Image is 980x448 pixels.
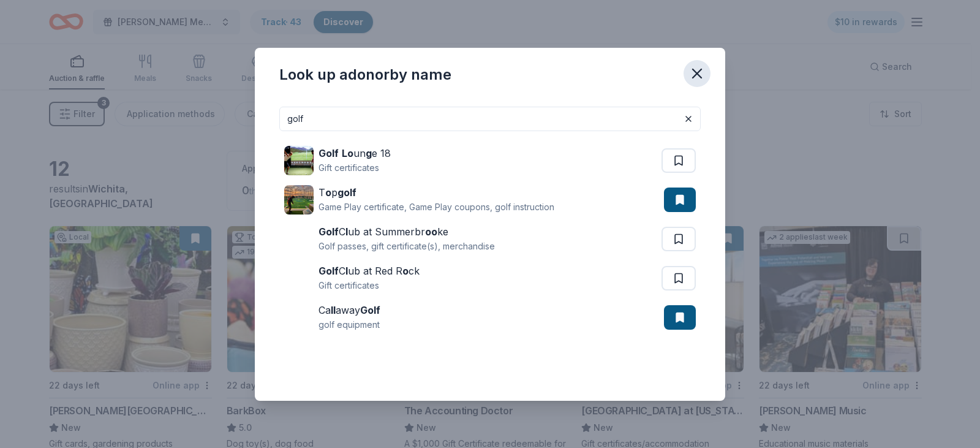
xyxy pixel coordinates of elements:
strong: Golf [360,304,380,316]
div: un e 18 [318,146,391,161]
strong: o [402,265,409,277]
strong: Golf [318,265,339,277]
strong: g [366,147,372,159]
div: T p [318,185,554,200]
strong: ll [331,304,336,316]
strong: l [345,265,348,277]
img: Image for Callaway Golf [284,303,314,332]
div: C ub at Summerbr ke [318,224,495,239]
img: Image for Topgolf [284,185,314,215]
div: C ub at Red R ck [318,264,420,278]
img: Image for Golf Lounge 18 [284,146,314,175]
strong: l [345,226,348,238]
div: Game Play certificate, Game Play coupons, golf instruction [318,200,554,215]
strong: golf [337,186,356,199]
div: Look up a donor by name [279,65,451,85]
strong: oo [425,226,437,238]
div: Ca away [318,303,380,317]
img: Image for Golf Club at Summerbrooke [284,224,314,254]
div: Golf passes, gift certificate(s), merchandise [318,239,495,254]
strong: o [325,186,331,199]
strong: Golf [318,147,339,159]
div: Gift certificates [318,161,391,175]
div: golf equipment [318,317,380,332]
img: Image for Golf Club at Red Rock [284,264,314,293]
strong: Lo [342,147,353,159]
strong: Golf [318,226,339,238]
div: Gift certificates [318,278,420,293]
input: Search [279,107,701,131]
